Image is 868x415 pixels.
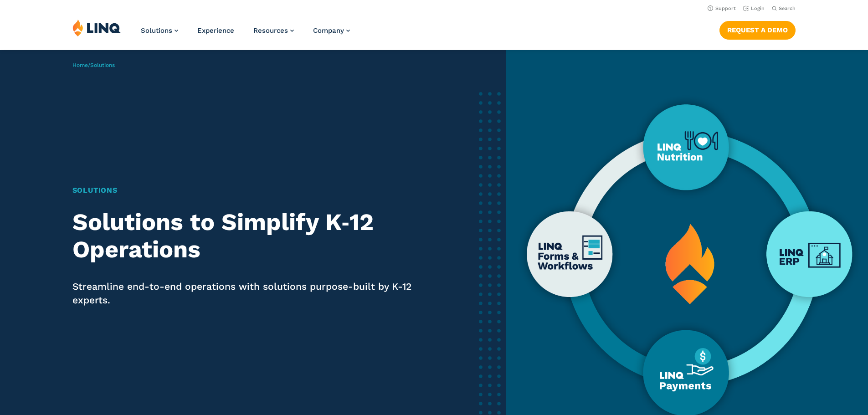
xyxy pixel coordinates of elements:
img: LINQ | K‑12 Software [72,19,121,36]
a: Login [743,5,765,11]
nav: Primary Navigation [141,19,350,49]
a: Company [313,26,350,35]
a: Solutions [141,26,178,35]
h2: Solutions to Simplify K‑12 Operations [72,209,415,263]
a: Experience [197,26,234,35]
span: Solutions [90,62,115,68]
a: Request a Demo [719,21,796,39]
p: Streamline end-to-end operations with solutions purpose-built by K-12 experts. [72,280,415,307]
a: Home [72,62,88,68]
span: Search [779,5,796,11]
a: Resources [253,26,294,35]
span: / [72,62,115,68]
span: Solutions [141,26,172,35]
span: Resources [253,26,288,35]
a: Support [708,5,736,11]
button: Open Search Bar [772,5,796,12]
nav: Button Navigation [719,19,796,39]
h1: Solutions [72,185,415,196]
span: Company [313,26,344,35]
